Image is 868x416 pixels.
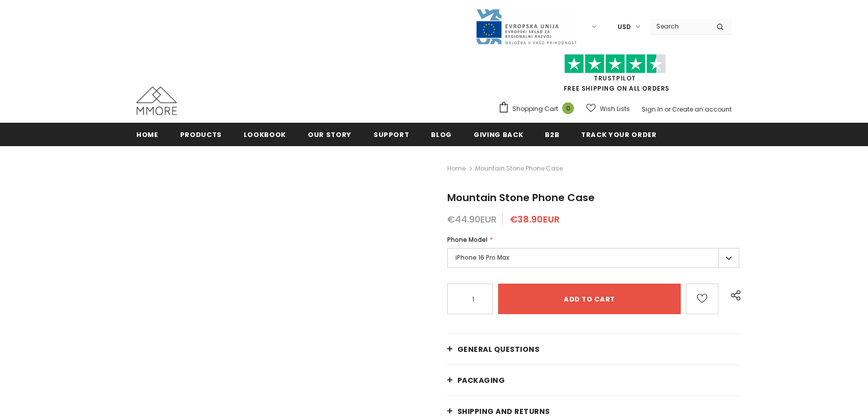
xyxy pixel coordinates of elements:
a: Giving back [474,123,523,146]
a: Our Story [308,123,352,146]
a: Track your order [581,123,656,146]
span: 0 [562,102,574,114]
span: Blog [431,130,452,140]
span: Track your order [581,130,656,140]
input: Search Site [650,19,709,34]
span: or [664,105,671,114]
a: support [373,123,410,146]
span: Phone Model [447,235,487,244]
a: Home [136,123,158,146]
span: Mountain Stone Phone Case [475,162,563,175]
span: €38.90EUR [510,213,560,226]
a: Blog [431,123,452,146]
span: Giving back [474,130,523,140]
a: Create an account [672,105,732,114]
span: PACKAGING [457,375,505,385]
span: FREE SHIPPING ON ALL ORDERS [498,59,732,93]
img: Trust Pilot Stars [564,54,666,74]
span: B2B [545,130,559,140]
span: Mountain Stone Phone Case [447,190,595,205]
span: Products [180,130,222,140]
a: Home [447,162,466,175]
a: Lookbook [244,123,286,146]
a: Javni Razpis [475,22,577,31]
span: Wish Lists [600,104,630,114]
img: MMORE Cases [136,87,177,115]
span: Lookbook [244,130,286,140]
span: Shopping Cart [512,104,558,114]
a: Wish Lists [586,100,630,118]
a: B2B [545,123,559,146]
span: Our Story [308,130,352,140]
a: Products [180,123,222,146]
span: support [373,130,410,140]
span: USD [618,22,631,32]
span: Home [136,130,158,140]
input: Add to cart [498,284,681,314]
a: Trustpilot [594,74,636,82]
label: iPhone 16 Pro Max [447,248,739,268]
a: Shopping Cart 0 [498,101,579,117]
a: Sign In [642,105,663,114]
span: General Questions [457,344,540,354]
a: PACKAGING [447,365,739,396]
a: General Questions [447,334,739,365]
span: €44.90EUR [447,213,497,226]
img: Javni Razpis [475,8,577,45]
